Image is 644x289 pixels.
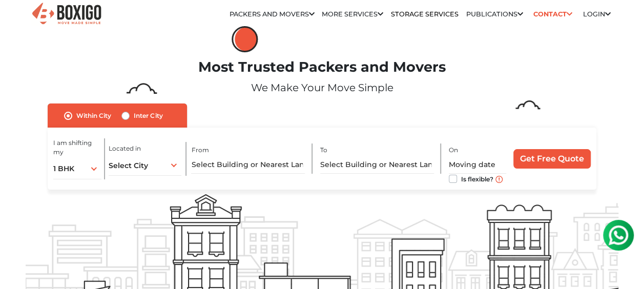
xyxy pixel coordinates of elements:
label: Located in [109,144,141,153]
a: Login [583,10,611,18]
a: Storage Services [390,10,458,18]
img: move_date_info [495,176,503,183]
label: To [320,146,327,155]
a: Publications [466,10,523,18]
a: More services [322,10,383,18]
label: I am shifting my [53,138,101,157]
img: whatsapp-icon.svg [10,10,31,31]
label: From [191,146,209,155]
input: Select Building or Nearest Landmark [191,156,305,174]
input: Select Building or Nearest Landmark [320,156,434,174]
input: Get Free Quote [513,149,591,169]
label: Inter City [134,110,162,122]
label: Within City [76,110,111,122]
a: Contact [530,6,576,22]
label: On [449,146,458,155]
img: Boxigo [31,2,102,27]
a: Packers and Movers [230,10,315,18]
label: Is flexible? [461,173,493,183]
span: 1 BHK [53,164,74,173]
h1: Most Trusted Packers and Movers [26,59,618,76]
input: Moving date [449,156,506,174]
span: Select City [109,161,148,170]
p: We Make Your Move Simple [26,80,618,95]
